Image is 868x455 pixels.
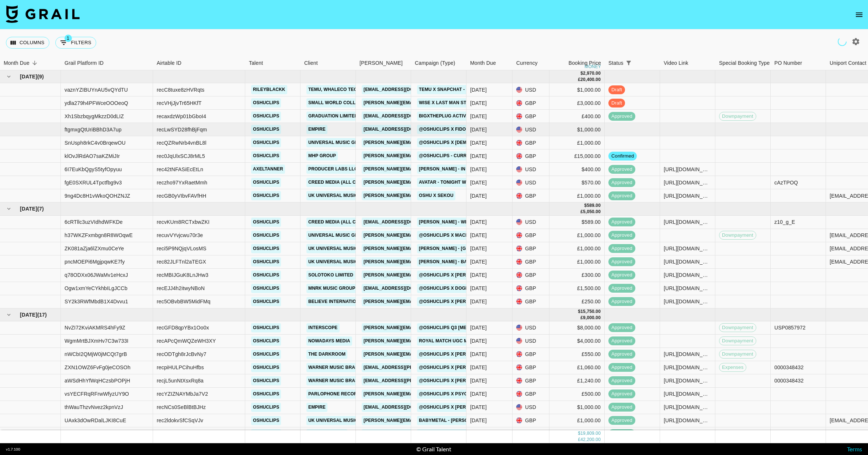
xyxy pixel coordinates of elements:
a: [PERSON_NAME] X @oshuclips Collab [417,429,515,438]
div: Booker [356,56,411,70]
div: https://www.tiktok.com/@oshuclips/video/7540999933025979671 [664,258,711,265]
div: recLwSYD28fhBjFqm [157,126,207,133]
a: [EMAIL_ADDRESS][PERSON_NAME][DOMAIN_NAME] [362,376,482,385]
div: recaxdzWp01bGboI4 [157,113,206,120]
div: reci5P9NQjqVLosMS [157,245,206,252]
div: $570.00 [549,176,605,189]
a: @oshuclips X [PERSON_NAME] [417,363,495,372]
a: @oshuclips X [PERSON_NAME] [417,376,495,385]
a: [PERSON_NAME][EMAIL_ADDRESS][DOMAIN_NAME] [362,98,482,107]
a: UK UNIVERSAL MUSIC OPERATIONS LIMITED [306,191,410,200]
span: approved [608,179,635,186]
div: recMBIJGuK8LnJHw3 [157,271,208,279]
a: oshuclips [251,350,281,359]
a: oshuclips [251,191,281,200]
a: [PERSON_NAME][EMAIL_ADDRESS][PERSON_NAME][DOMAIN_NAME] [362,191,520,200]
div: recGFD8qpYBx1Oo0x [157,324,209,331]
a: [PERSON_NAME] - Bar None [417,257,487,267]
a: [PERSON_NAME][EMAIL_ADDRESS][DOMAIN_NAME] [362,336,482,346]
a: BABYMETAL - [PERSON_NAME] [417,416,490,425]
div: £ [578,77,580,83]
a: oshuclips [251,416,281,425]
button: Sort [634,58,644,68]
div: Video Link [660,56,715,70]
div: SY2k3RWfMbdB1X4Dvvu1 [65,298,128,305]
div: Sep '25 [470,113,487,120]
span: ( 9 ) [37,73,44,80]
div: Xh1SbzbqygMkzzD0dLIZ [65,113,124,120]
div: Status [608,56,624,70]
a: @oshuclips X Machine Gun [PERSON_NAME] [417,231,528,240]
a: [PERSON_NAME] - In the Chair [417,165,493,174]
div: Sep '25 [470,166,487,173]
div: Booking Price [569,56,601,70]
div: Grail Platform ID [65,56,104,70]
div: USD [513,216,549,229]
a: Solotoko Limited [306,271,355,280]
div: Jul '25 [470,324,487,331]
div: Aug '25 [470,258,487,265]
span: draft [608,87,625,94]
span: approved [608,219,635,226]
div: PO Number [771,56,826,70]
a: [PERSON_NAME][EMAIL_ADDRESS][DOMAIN_NAME] [362,271,482,280]
div: Talent [245,56,301,70]
div: Sep '25 [470,192,487,200]
span: ( 7 ) [37,205,44,212]
a: [PERSON_NAME][EMAIL_ADDRESS][PERSON_NAME][DOMAIN_NAME] [362,416,520,425]
span: Downpayment [719,324,756,331]
div: $1,000.00 [549,123,605,136]
a: @oshuclips X [PERSON_NAME] [417,271,495,280]
div: Ogw1xmYeCYkhbILgJCCb [65,285,128,292]
div: Jul '25 [470,364,487,371]
a: Temu X Snapchat - 2x Video Deal [417,85,502,94]
a: Creed Media (All Campaigns) [306,218,383,227]
div: https://www.tiktok.com/@oshuclips/video/7533530262857190678 [664,218,711,226]
div: $1,000.00 [549,83,605,96]
div: Month Due [4,56,29,70]
a: Universal Music Group [306,138,370,147]
div: GBP [513,269,549,282]
div: ftgmxgQtUriBBhD3A7up [65,126,122,133]
div: 5,050.00 [583,209,601,215]
div: GBP [513,295,549,308]
a: @oshuclips X Dogma [417,284,474,293]
a: [PERSON_NAME][EMAIL_ADDRESS][DOMAIN_NAME] [362,389,482,399]
a: oshuclips [251,336,281,346]
div: recODTgh8rJcBvNy7 [157,350,206,358]
span: approved [608,324,635,331]
a: oshuclips [251,112,281,121]
div: q78ODXx06JWaMv1eHcxJ [65,271,128,279]
span: approved [608,113,635,120]
div: GBP [513,149,549,163]
a: oshuclips [251,376,281,385]
div: GBP [513,361,549,374]
div: 9ng4Dc8H1vWkoQOHZNJZ [65,192,130,200]
a: Parlophone Records [306,389,365,399]
div: £1,500.00 [549,282,605,295]
a: [EMAIL_ADDRESS][DOMAIN_NAME] [362,85,444,94]
a: Empire [306,125,327,134]
div: nWCbI2QMjW0jMCQt7grB [65,350,127,358]
div: https://www.tiktok.com/@oshuclips/video/7538440705660783894 [664,271,711,279]
div: Talent [249,56,263,70]
a: oshuclips [251,297,281,306]
div: https://www.tiktok.com/@oshuclips/video/7546897669659151638 [664,179,711,186]
a: oshuclips [251,151,281,161]
a: [EMAIL_ADDRESS][PERSON_NAME][DOMAIN_NAME] [362,363,482,372]
div: Airtable ID [153,56,245,70]
div: recQZRwNrb4vnBL8l [157,139,206,147]
a: axeltanner [251,165,285,174]
div: £ [580,209,583,215]
a: [PERSON_NAME][EMAIL_ADDRESS][DOMAIN_NAME] [362,178,482,187]
a: @oshuclips - Current Account Switch Service Partnership [417,151,574,161]
div: recGB0yVIbvFAVfHH [157,192,206,200]
div: Campaign (Type) [415,56,455,70]
a: [PERSON_NAME] - Welcome To My Life [417,218,513,227]
div: GBP [513,96,549,110]
span: approved [608,193,635,200]
div: £ [580,315,583,321]
a: [PERSON_NAME][EMAIL_ADDRESS][PERSON_NAME][DOMAIN_NAME] [362,244,520,253]
a: [PERSON_NAME][EMAIL_ADDRESS][PERSON_NAME][DOMAIN_NAME] [362,297,520,306]
span: approved [608,351,635,358]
